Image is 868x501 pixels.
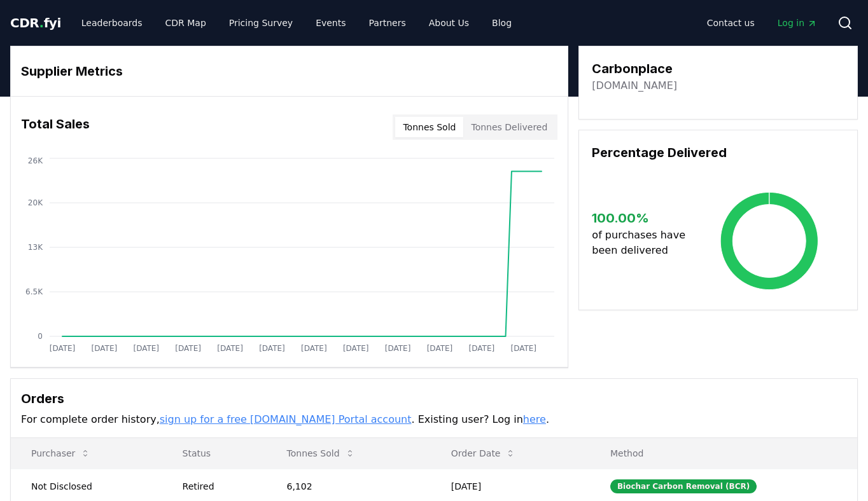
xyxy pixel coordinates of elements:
[592,78,677,93] a: [DOMAIN_NAME]
[482,11,522,34] a: Blog
[175,344,201,353] tspan: [DATE]
[385,344,411,353] tspan: [DATE]
[600,447,847,460] p: Method
[463,117,555,137] button: Tonnes Delivered
[343,344,369,353] tspan: [DATE]
[592,209,694,228] h3: 100.00 %
[219,11,303,34] a: Pricing Survey
[305,11,356,34] a: Events
[259,344,285,353] tspan: [DATE]
[510,344,536,353] tspan: [DATE]
[92,344,118,353] tspan: [DATE]
[133,344,159,353] tspan: [DATE]
[28,156,43,165] tspan: 26K
[71,11,522,34] nav: Main
[427,344,453,353] tspan: [DATE]
[469,344,495,353] tspan: [DATE]
[10,14,61,32] a: CDR.fyi
[160,413,412,425] a: sign up for a free [DOMAIN_NAME] Portal account
[217,344,243,353] tspan: [DATE]
[523,413,546,425] a: here
[441,441,526,466] button: Order Date
[301,344,327,353] tspan: [DATE]
[21,389,847,408] h3: Orders
[592,228,694,258] p: of purchases have been delivered
[50,344,76,353] tspan: [DATE]
[71,11,153,34] a: Leaderboards
[183,480,256,493] div: Retired
[25,287,43,296] tspan: 6.5K
[778,17,817,29] span: Log in
[395,117,463,137] button: Tonnes Sold
[21,114,90,140] h3: Total Sales
[277,441,365,466] button: Tonnes Sold
[359,11,416,34] a: Partners
[697,11,827,34] nav: Main
[419,11,479,34] a: About Us
[767,11,827,34] a: Log in
[697,11,765,34] a: Contact us
[172,447,256,460] p: Status
[155,11,216,34] a: CDR Map
[21,441,101,466] button: Purchaser
[28,243,43,252] tspan: 13K
[10,15,61,31] span: CDR fyi
[39,15,44,31] span: .
[28,198,43,207] tspan: 20K
[21,62,557,81] h3: Supplier Metrics
[38,332,43,341] tspan: 0
[610,479,757,493] div: Biochar Carbon Removal (BCR)
[592,143,844,162] h3: Percentage Delivered
[592,59,677,78] h3: Carbonplace
[21,412,847,427] p: For complete order history, . Existing user? Log in .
